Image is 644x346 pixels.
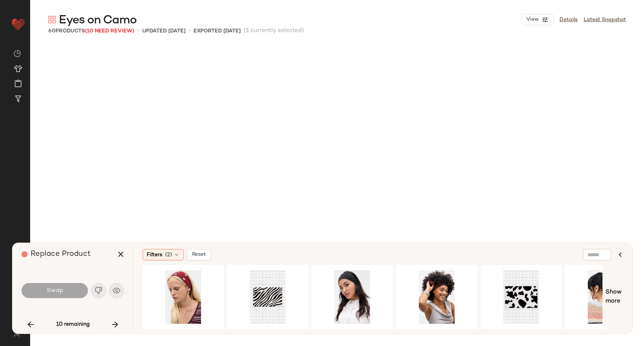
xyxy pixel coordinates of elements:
[59,13,137,28] span: Eyes on Camo
[584,16,626,24] a: Latest Snapshot
[194,27,241,35] p: Exported [DATE]
[606,288,623,306] span: Show more
[192,252,206,258] span: Reset
[526,17,539,23] span: View
[314,270,390,324] img: 0156230470737_001_m
[230,270,306,324] img: 0544335490489_018_a2
[56,321,90,328] span: 10 remaining
[31,250,91,258] span: Replace Product
[142,27,186,35] p: updated [DATE]
[147,251,162,259] span: Filters
[85,28,134,34] span: (10 Need Review)
[522,14,553,25] button: View
[568,270,644,324] img: 0156230470765_021_m
[48,27,134,35] div: Products
[189,26,191,35] span: •
[244,26,304,35] span: (1 currently selected)
[14,50,21,57] img: svg%3e
[145,270,221,324] img: 0156230470767_259_m
[399,270,475,324] img: 0156230470571_021_b
[48,28,55,34] span: 60
[11,17,26,32] img: heart_red.DM2ytmEG.svg
[9,331,24,337] img: svg%3e
[483,270,559,324] img: 0544335490490_020_a2
[48,16,56,23] img: svg%3e
[559,16,578,24] a: Details
[137,26,139,35] span: •
[165,251,172,259] span: (2)
[187,249,211,260] button: Reset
